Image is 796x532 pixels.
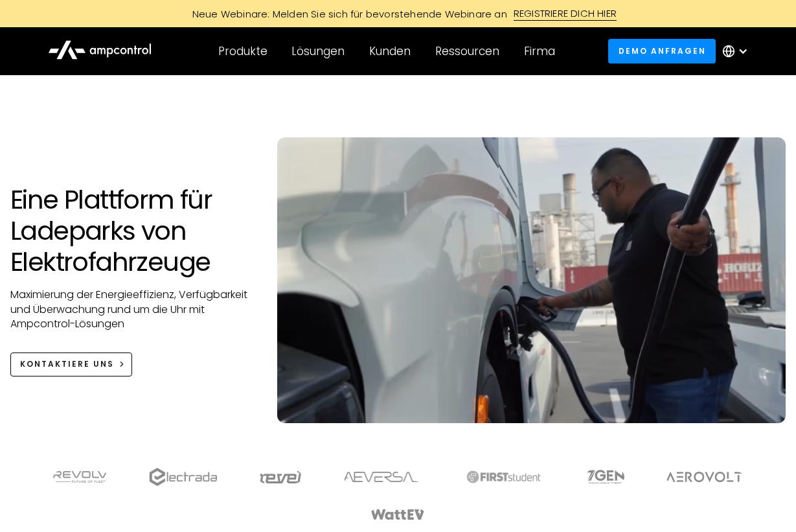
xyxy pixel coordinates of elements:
[524,44,555,58] div: Firma
[608,39,716,63] a: Demo anfragen
[10,288,251,331] p: Maximierung der Energieeffizienz, Verfügbarkeit und Überwachung rund um die Uhr mit Ampcontrol-Lö...
[370,509,425,520] img: WattEV logo
[107,6,690,21] a: Neue Webinare: Melden Sie sich für bevorstehende Webinare anREGISTRIERE DICH HIER
[435,44,499,58] div: Ressourcen
[149,468,217,486] img: electrada logo
[369,44,411,58] div: Kunden
[218,44,267,58] div: Produkte
[514,6,617,21] div: REGISTRIERE DICH HIER
[291,44,345,58] div: Lösungen
[10,184,251,277] h1: Eine Plattform für Ladeparks von Elektrofahrzeuge
[10,353,132,376] a: KONTAKTIERE UNS
[20,358,114,370] div: KONTAKTIERE UNS
[666,472,743,482] img: Aerovolt Logo
[179,7,514,21] div: Neue Webinare: Melden Sie sich für bevorstehende Webinare an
